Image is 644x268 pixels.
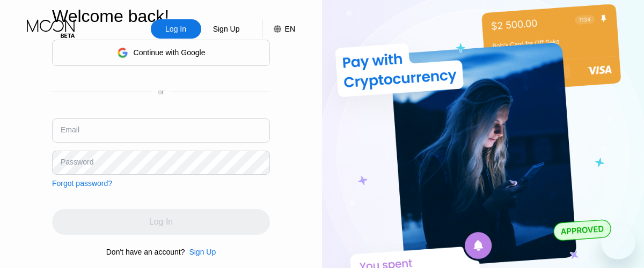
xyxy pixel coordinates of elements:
div: Sign Up [212,24,241,34]
div: Forgot password? [52,179,112,188]
div: Continue with Google [52,40,270,66]
div: Sign Up [189,248,216,256]
div: Don't have an account? [106,248,185,256]
div: Log In [151,19,201,39]
div: EN [285,25,295,33]
div: Sign Up [185,248,216,256]
iframe: Button to launch messaging window [601,225,635,259]
div: EN [262,19,295,39]
div: Password [61,158,93,166]
div: Sign Up [201,19,252,39]
div: Continue with Google [134,48,206,57]
div: or [158,88,164,96]
div: Log In [164,24,187,34]
div: Email [61,125,79,134]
